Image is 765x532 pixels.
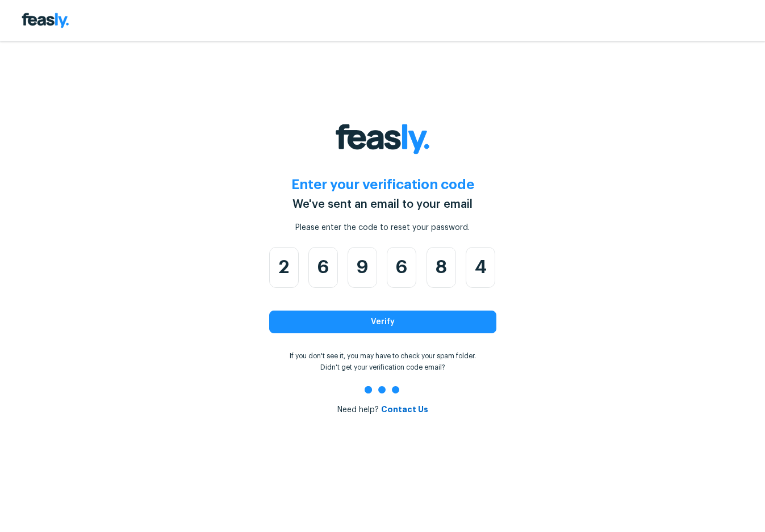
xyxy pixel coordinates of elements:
[269,363,496,372] p: Didn't get your verification code email?
[269,311,496,333] button: Verify
[328,116,437,162] img: Feasly
[269,351,496,361] p: If you don't see it, you may have to check your spam folder.
[291,175,474,194] h2: Enter your verification code
[295,222,470,233] div: Please enter the code to reset your password.
[269,404,496,416] div: Need help?
[292,196,473,213] div: We've sent an email to your email
[371,318,395,326] span: Verify
[18,9,73,32] img: Feasly
[381,405,428,413] a: Contact Us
